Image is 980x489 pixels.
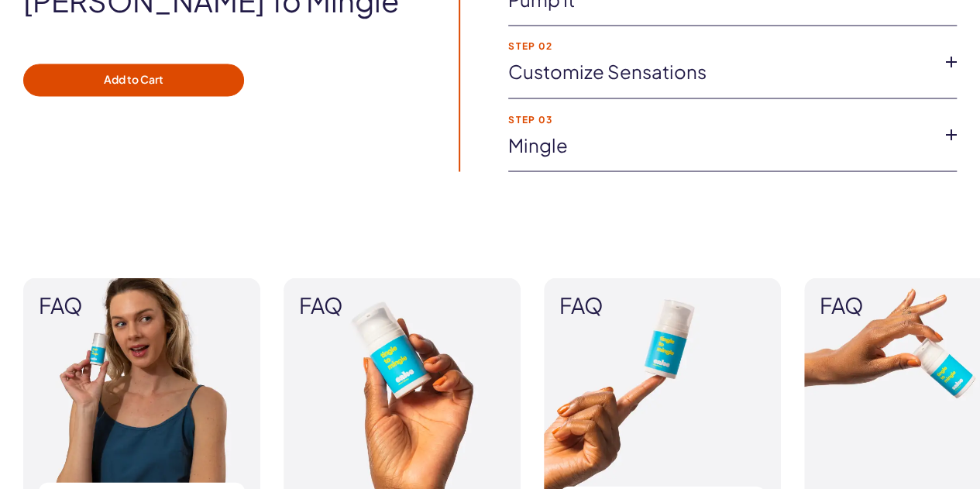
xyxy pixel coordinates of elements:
span: FAQ [559,293,765,317]
strong: Step 03 [508,114,932,124]
span: FAQ [299,293,505,317]
a: Customize Sensations [508,59,932,85]
strong: Step 02 [508,41,932,51]
a: Mingle [508,132,932,158]
button: Add to Cart [23,64,244,96]
span: FAQ [39,293,245,317]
